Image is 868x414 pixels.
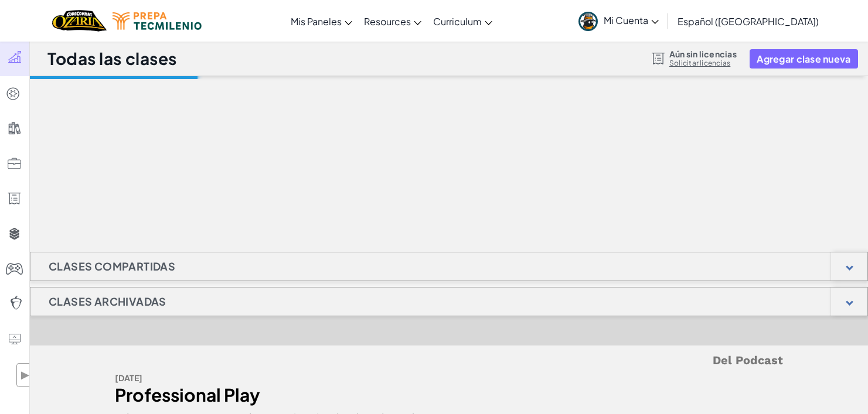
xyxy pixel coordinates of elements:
img: avatar [578,12,598,31]
img: Tecmilenio logo [113,12,202,30]
span: Mis Paneles [291,15,342,28]
a: Solicitar licencias [669,59,737,68]
h1: Clases Archivadas [30,287,185,316]
span: Curriculum [433,15,482,28]
span: Español ([GEOGRAPHIC_DATA]) [678,15,819,28]
a: Ozaria by CodeCombat logo [52,9,107,33]
img: Home [52,9,107,33]
a: Mis Paneles [285,5,358,37]
a: Resources [358,5,427,37]
div: Professional Play [115,386,440,403]
span: ▶ [20,367,30,384]
a: Curriculum [427,5,498,37]
h1: Todas las clases [47,47,177,70]
span: Resources [364,15,411,28]
span: Aún sin licencias [669,49,737,59]
a: Español ([GEOGRAPHIC_DATA]) [672,5,825,37]
span: Mi Cuenta [604,14,659,26]
a: Mi Cuenta [573,2,665,39]
button: Agregar clase nueva [750,49,857,69]
h5: Del Podcast [115,351,783,369]
h1: Clases compartidas [30,252,193,281]
div: [DATE] [115,369,440,386]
